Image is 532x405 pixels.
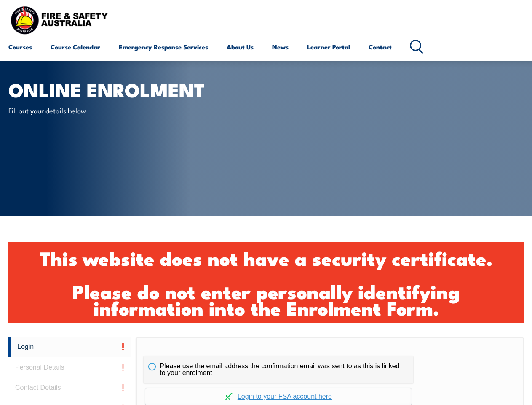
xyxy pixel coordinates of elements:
[119,37,208,57] a: Emergency Response Services
[272,37,289,57] a: News
[51,37,100,57] a: Course Calendar
[8,37,32,57] a: Courses
[369,37,392,57] a: Contact
[16,249,516,266] h1: This website does not have a security certificate.
[227,37,254,57] a: About Us
[225,393,233,400] img: Log in withaxcelerate
[8,81,217,97] h1: Online Enrolment
[307,37,350,57] a: Learner Portal
[144,356,413,383] div: Please use the email address the confirmation email was sent to as this is linked to your enrolment
[8,337,131,357] a: Login
[16,283,516,316] h1: Please do not enter personally identifying information into the Enrolment Form.
[8,105,162,115] p: Fill out your details below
